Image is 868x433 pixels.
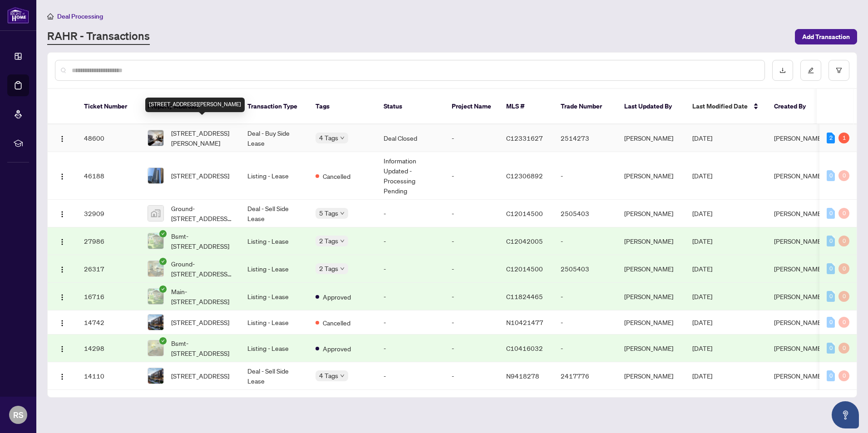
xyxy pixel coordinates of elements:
[838,236,849,246] div: 0
[553,362,617,390] td: 2417776
[444,362,499,390] td: -
[827,370,835,381] div: 0
[553,310,617,335] td: -
[553,335,617,362] td: -
[692,237,712,245] span: [DATE]
[827,236,835,246] div: 0
[838,133,849,143] div: 1
[340,374,345,378] span: down
[55,206,69,221] button: Logo
[171,286,233,306] span: Main-[STREET_ADDRESS]
[774,134,823,142] span: [PERSON_NAME]
[376,255,444,283] td: -
[59,266,66,273] img: Logo
[140,89,240,124] th: Property Address
[148,130,163,146] img: thumbnail-img
[171,259,233,279] span: Ground-[STREET_ADDRESS][PERSON_NAME]
[774,318,823,326] span: [PERSON_NAME]
[376,227,444,255] td: -
[77,152,140,200] td: 46188
[7,7,29,24] img: logo
[444,200,499,227] td: -
[148,233,163,249] img: thumbnail-img
[808,67,814,74] span: edit
[506,318,543,326] span: N10421477
[145,98,245,112] div: [STREET_ADDRESS][PERSON_NAME]
[77,362,140,390] td: 14110
[376,335,444,362] td: -
[59,373,66,380] img: Logo
[77,255,140,283] td: 26317
[827,208,835,219] div: 0
[148,340,163,356] img: thumbnail-img
[77,310,140,335] td: 14742
[159,337,167,344] span: check-circle
[829,60,849,81] button: filter
[802,30,850,44] span: Add Transaction
[376,89,444,124] th: Status
[774,172,823,180] span: [PERSON_NAME]
[832,401,859,428] button: Open asap
[47,13,54,20] span: home
[308,89,376,124] th: Tags
[506,372,539,380] span: N9418278
[838,263,849,274] div: 0
[376,310,444,335] td: -
[171,371,229,381] span: [STREET_ADDRESS]
[47,29,150,45] a: RAHR - Transactions
[55,289,69,304] button: Logo
[617,362,685,390] td: [PERSON_NAME]
[553,200,617,227] td: 2505403
[553,255,617,283] td: 2505403
[444,255,499,283] td: -
[376,152,444,200] td: Information Updated - Processing Pending
[148,315,163,330] img: thumbnail-img
[774,237,823,245] span: [PERSON_NAME]
[838,170,849,181] div: 0
[148,261,163,276] img: thumbnail-img
[553,283,617,310] td: -
[59,320,66,327] img: Logo
[240,152,308,200] td: Listing - Lease
[617,335,685,362] td: [PERSON_NAME]
[553,124,617,152] td: 2514273
[319,236,338,246] span: 2 Tags
[77,283,140,310] td: 16716
[692,101,748,111] span: Last Modified Date
[617,283,685,310] td: [PERSON_NAME]
[553,227,617,255] td: -
[171,317,229,327] span: [STREET_ADDRESS]
[444,152,499,200] td: -
[692,265,712,273] span: [DATE]
[240,255,308,283] td: Listing - Lease
[838,208,849,219] div: 0
[774,344,823,352] span: [PERSON_NAME]
[148,168,163,183] img: thumbnail-img
[323,292,351,302] span: Approved
[57,12,103,20] span: Deal Processing
[767,89,821,124] th: Created By
[376,283,444,310] td: -
[77,89,140,124] th: Ticket Number
[692,318,712,326] span: [DATE]
[55,315,69,330] button: Logo
[692,172,712,180] span: [DATE]
[553,152,617,200] td: -
[55,168,69,183] button: Logo
[827,291,835,302] div: 0
[779,67,786,74] span: download
[376,124,444,152] td: Deal Closed
[59,135,66,143] img: Logo
[159,258,167,265] span: check-circle
[685,89,767,124] th: Last Modified Date
[319,370,338,381] span: 4 Tags
[692,372,712,380] span: [DATE]
[617,255,685,283] td: [PERSON_NAME]
[55,261,69,276] button: Logo
[774,209,823,217] span: [PERSON_NAME]
[240,310,308,335] td: Listing - Lease
[444,310,499,335] td: -
[617,152,685,200] td: [PERSON_NAME]
[617,89,685,124] th: Last Updated By
[827,263,835,274] div: 0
